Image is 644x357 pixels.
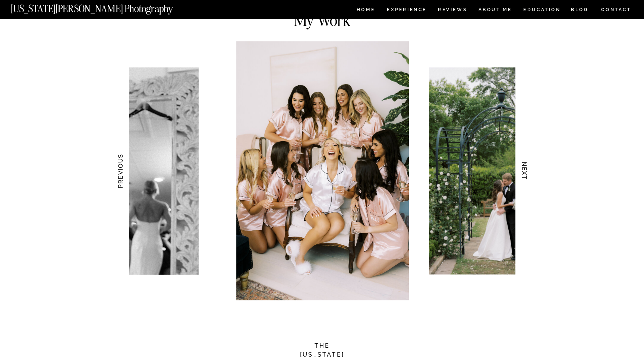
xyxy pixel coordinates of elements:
[438,7,466,14] a: REVIEWS
[523,7,562,14] a: EDUCATION
[601,6,632,14] a: CONTACT
[478,7,512,14] a: ABOUT ME
[116,148,124,195] h3: PREVIOUS
[387,7,426,14] a: Experience
[11,4,198,10] a: [US_STATE][PERSON_NAME] Photography
[355,7,376,14] a: HOME
[521,148,528,195] h3: NEXT
[267,12,377,25] h2: My Work
[304,0,340,9] h2: VIEW
[571,7,589,14] a: BLOG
